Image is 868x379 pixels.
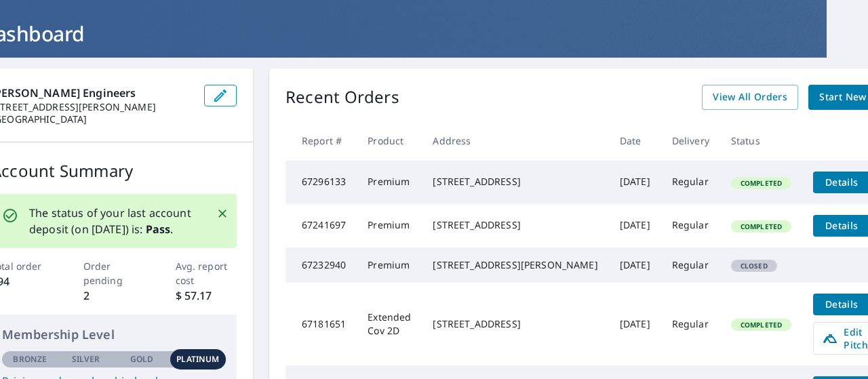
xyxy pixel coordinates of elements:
td: Premium [357,247,422,283]
th: Product [357,121,422,161]
span: Completed [732,178,790,188]
td: Premium [357,161,422,204]
th: Address [422,121,608,161]
td: 67232940 [285,247,357,283]
td: Regular [661,204,720,247]
td: [DATE] [609,161,661,204]
p: Membership Level [2,325,226,344]
td: Premium [357,204,422,247]
div: [STREET_ADDRESS] [433,175,597,188]
div: [STREET_ADDRESS][PERSON_NAME] [433,258,597,272]
th: Status [720,121,802,161]
p: Gold [130,353,153,365]
span: View All Orders [713,89,787,106]
td: [DATE] [609,283,661,365]
p: The status of your last account deposit (on [DATE]) is: . [29,205,200,237]
b: Pass [146,222,171,237]
span: Details [821,176,862,188]
a: View All Orders [702,85,798,110]
td: Regular [661,161,720,204]
span: Closed [732,261,776,271]
th: Delivery [661,121,720,161]
button: Close [214,205,231,222]
td: Extended Cov 2D [357,283,422,365]
th: Date [609,121,661,161]
p: Order pending [83,259,145,287]
span: Details [821,219,862,232]
td: 67296133 [285,161,357,204]
p: Platinum [176,353,219,365]
td: [DATE] [609,204,661,247]
span: Completed [732,320,790,330]
td: Regular [661,247,720,283]
span: Details [821,298,862,311]
p: Recent Orders [285,85,399,110]
td: Regular [661,283,720,365]
div: [STREET_ADDRESS] [433,317,597,331]
p: Bronze [13,353,47,365]
div: [STREET_ADDRESS] [433,218,597,232]
p: Silver [72,353,100,365]
th: Report # [285,121,357,161]
span: Completed [732,222,790,231]
p: 2 [83,287,145,304]
td: 67181651 [285,283,357,365]
td: 67241697 [285,204,357,247]
p: $ 57.17 [176,287,237,304]
td: [DATE] [609,247,661,283]
p: Avg. report cost [176,259,237,287]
